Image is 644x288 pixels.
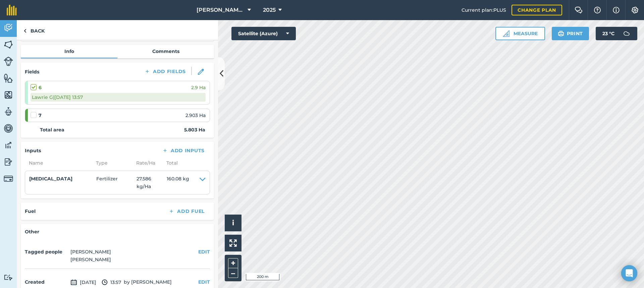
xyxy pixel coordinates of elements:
[4,23,13,33] img: svg+xml;base64,PD94bWwgdmVyc2lvbj0iMS4wIiBlbmNvZGluZz0idXRmLTgiPz4KPCEtLSBHZW5lcmF0b3I6IEFkb2JlIE...
[191,84,206,91] span: 2.9 Ha
[198,69,204,75] img: svg+xml;base64,PHN2ZyB3aWR0aD0iMTgiIGhlaWdodD0iMTgiIHZpZXdCb3g9IjAgMCAxOCAxOCIgZmlsbD0ibm9uZSIgeG...
[4,73,13,83] img: svg+xml;base64,PHN2ZyB4bWxucz0iaHR0cDovL3d3dy53My5vcmcvMjAwMC9zdmciIHdpZHRoPSI1NiIgaGVpZ2h0PSI2MC...
[70,278,77,286] img: svg+xml;base64,PD94bWwgdmVyc2lvbj0iMS4wIiBlbmNvZGluZz0idXRmLTgiPz4KPCEtLSBHZW5lcmF0b3I6IEFkb2JlIE...
[117,45,214,58] a: Comments
[197,6,245,14] span: [PERSON_NAME] FARMS
[4,107,13,117] img: svg+xml;base64,PD94bWwgdmVyc2lvbj0iMS4wIiBlbmNvZGluZz0idXRmLTgiPz4KPCEtLSBHZW5lcmF0b3I6IEFkb2JlIE...
[70,248,111,255] li: [PERSON_NAME]
[70,278,96,286] span: [DATE]
[157,146,210,155] button: Add Inputs
[621,265,637,281] div: Open Intercom Messenger
[4,174,13,183] img: svg+xml;base64,PD94bWwgdmVyc2lvbj0iMS4wIiBlbmNvZGluZz0idXRmLTgiPz4KPCEtLSBHZW5lcmF0b3I6IEFkb2JlIE...
[225,215,241,231] button: i
[29,175,96,182] h4: [MEDICAL_DATA]
[184,126,205,133] strong: 5.803 Ha
[575,7,583,13] img: Two speech bubbles overlapping with the left bubble in the forefront
[25,68,39,75] h4: Fields
[39,112,42,119] strong: 7
[231,27,296,40] button: Satellite (Azure)
[552,27,589,40] button: Print
[4,90,13,100] img: svg+xml;base64,PHN2ZyB4bWxucz0iaHR0cDovL3d3dy53My5vcmcvMjAwMC9zdmciIHdpZHRoPSI1NiIgaGVpZ2h0PSI2MC...
[631,7,639,13] img: A cog icon
[40,126,64,133] strong: Total area
[4,57,13,66] img: svg+xml;base64,PD94bWwgdmVyc2lvbj0iMS4wIiBlbmNvZGluZz0idXRmLTgiPz4KPCEtLSBHZW5lcmF0b3I6IEFkb2JlIE...
[558,30,564,38] img: svg+xml;base64,PHN2ZyB4bWxucz0iaHR0cDovL3d3dy53My5vcmcvMjAwMC9zdmciIHdpZHRoPSIxOSIgaGVpZ2h0PSIyNC...
[92,159,132,167] span: Type
[263,6,276,14] span: 2025
[25,248,68,255] h4: Tagged people
[163,207,210,216] button: Add Fuel
[613,6,620,14] img: svg+xml;base64,PHN2ZyB4bWxucz0iaHR0cDovL3d3dy53My5vcmcvMjAwMC9zdmciIHdpZHRoPSIxNyIgaGVpZ2h0PSIxNy...
[596,27,637,40] button: 23 °C
[96,175,137,190] span: Fertilizer
[29,175,206,190] summary: [MEDICAL_DATA]Fertilizer27.586 kg/Ha160.08 kg
[4,157,13,167] img: svg+xml;base64,PD94bWwgdmVyc2lvbj0iMS4wIiBlbmNvZGluZz0idXRmLTgiPz4KPCEtLSBHZW5lcmF0b3I6IEFkb2JlIE...
[25,208,36,215] h4: Fuel
[23,27,26,35] img: svg+xml;base64,PHN2ZyB4bWxucz0iaHR0cDovL3d3dy53My5vcmcvMjAwMC9zdmciIHdpZHRoPSI5IiBoZWlnaHQ9IjI0Ii...
[495,27,545,40] button: Measure
[17,20,51,40] a: Back
[198,278,210,286] button: EDIT
[4,40,13,50] img: svg+xml;base64,PHN2ZyB4bWxucz0iaHR0cDovL3d3dy53My5vcmcvMjAwMC9zdmciIHdpZHRoPSI1NiIgaGVpZ2h0PSI2MC...
[4,274,13,281] img: svg+xml;base64,PD94bWwgdmVyc2lvbj0iMS4wIiBlbmNvZGluZz0idXRmLTgiPz4KPCEtLSBHZW5lcmF0b3I6IEFkb2JlIE...
[39,84,42,91] strong: 6
[4,123,13,133] img: svg+xml;base64,PD94bWwgdmVyc2lvbj0iMS4wIiBlbmNvZGluZz0idXRmLTgiPz4KPCEtLSBHZW5lcmF0b3I6IEFkb2JlIE...
[602,27,614,40] span: 23 ° C
[167,175,189,190] span: 160.08 kg
[25,228,210,235] h4: Other
[31,93,206,102] div: Lawrie G | [DATE] 13:57
[620,27,633,40] img: svg+xml;base64,PD94bWwgdmVyc2lvbj0iMS4wIiBlbmNvZGluZz0idXRmLTgiPz4KPCEtLSBHZW5lcmF0b3I6IEFkb2JlIE...
[4,140,13,150] img: svg+xml;base64,PD94bWwgdmVyc2lvbj0iMS4wIiBlbmNvZGluZz0idXRmLTgiPz4KPCEtLSBHZW5lcmF0b3I6IEFkb2JlIE...
[21,45,117,58] a: Info
[198,248,210,255] button: EDIT
[102,278,121,286] span: 13:57
[185,112,206,119] span: 2.903 Ha
[25,159,92,167] span: Name
[7,5,17,15] img: fieldmargin Logo
[25,278,68,286] h4: Created
[228,268,238,278] button: –
[232,219,234,227] span: i
[102,278,108,286] img: svg+xml;base64,PD94bWwgdmVyc2lvbj0iMS4wIiBlbmNvZGluZz0idXRmLTgiPz4KPCEtLSBHZW5lcmF0b3I6IEFkb2JlIE...
[228,258,238,268] button: +
[512,5,562,15] a: Change plan
[593,7,601,13] img: A question mark icon
[462,6,506,14] span: Current plan : PLUS
[70,256,111,263] li: [PERSON_NAME]
[139,67,191,76] button: Add Fields
[229,239,237,247] img: Four arrows, one pointing top left, one top right, one bottom right and the last bottom left
[132,159,162,167] span: Rate/ Ha
[503,30,509,37] img: Ruler icon
[25,147,41,154] h4: Inputs
[162,159,178,167] span: Total
[137,175,167,190] span: 27.586 kg / Ha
